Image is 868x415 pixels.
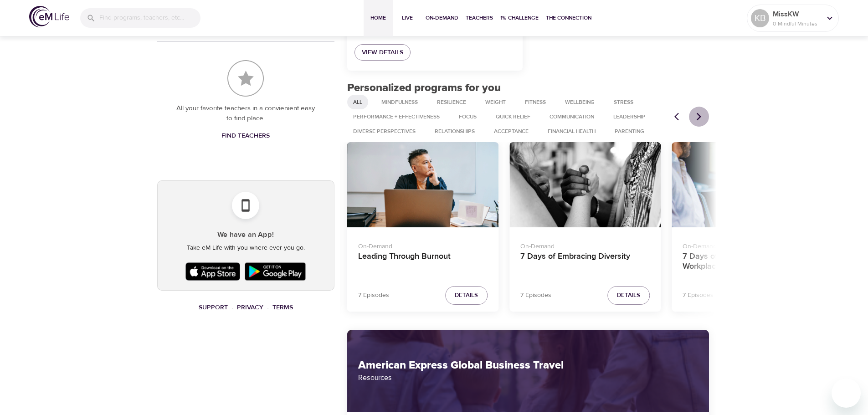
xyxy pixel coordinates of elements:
[608,113,651,121] span: Leadership
[544,109,600,124] div: Communication
[607,286,650,305] button: Details
[347,95,368,109] div: All
[689,107,709,127] button: Next items
[519,98,551,106] span: Fitness
[429,124,481,138] div: Relationships
[683,238,812,251] p: On-Demand
[683,251,812,273] h4: 7 Days of Happiness in the Workplace
[490,113,536,121] span: Quick Relief
[175,103,316,124] p: All your favorite teachers in a convienient easy to find place.
[617,290,640,301] span: Details
[99,8,200,28] input: Find programs, teachers, etc...
[183,260,242,283] img: Apple App Store
[607,109,652,124] div: Leadership
[358,359,699,372] h2: American Express Global Business Travel
[431,95,472,109] div: Resilience
[348,98,368,106] span: All
[500,13,539,23] span: 1% Challenge
[542,128,601,135] span: Financial Health
[479,95,512,109] div: Weight
[773,20,821,28] p: 0 Mindful Minutes
[358,372,699,383] p: Resources
[669,107,689,127] button: Previous items
[199,303,228,312] a: Support
[354,44,411,61] a: View Details
[509,142,661,227] button: 7 Days of Embracing Diversity
[358,238,488,251] p: On-Demand
[157,302,334,314] nav: breadcrumb
[375,95,424,109] div: Mindfulness
[221,130,270,142] span: Find Teachers
[445,286,488,305] button: Details
[453,109,483,124] div: Focus
[376,98,423,106] span: Mindfulness
[367,13,389,23] span: Home
[608,98,639,106] span: Stress
[544,113,600,121] span: Communication
[29,6,69,27] img: logo
[272,303,293,312] a: Terms
[165,230,327,240] h5: We have an App!
[832,379,861,408] iframe: Button to launch messaging window
[358,251,488,273] h4: Leading Through Burnout
[347,142,498,227] button: Leading Through Burnout
[396,13,418,23] span: Live
[546,13,591,23] span: The Connection
[520,251,650,273] h4: 7 Days of Embracing Diversity
[609,124,650,138] div: Parenting
[672,142,823,227] button: 7 Days of Happiness in the Workplace
[560,98,600,106] span: Wellbeing
[231,302,233,314] li: ·
[751,9,769,27] div: KB
[455,290,478,301] span: Details
[431,98,472,106] span: Resilience
[227,60,264,97] img: Favorite Teachers
[453,113,482,121] span: Focus
[520,238,650,251] p: On-Demand
[429,128,480,135] span: Relationships
[683,291,714,300] p: 7 Episodes
[542,124,601,138] div: Financial Health
[165,243,327,253] p: Take eM Life with you where ever you go.
[242,260,308,283] img: Google Play Store
[609,128,650,135] span: Parenting
[267,302,269,314] li: ·
[608,95,639,109] div: Stress
[218,128,273,144] a: Find Teachers
[520,291,551,300] p: 7 Episodes
[348,128,421,135] span: Diverse Perspectives
[519,95,552,109] div: Fitness
[358,291,389,300] p: 7 Episodes
[490,109,536,124] div: Quick Relief
[347,82,709,95] h2: Personalized programs for you
[347,109,446,124] div: Performance + Effectiveness
[348,113,445,121] span: Performance + Effectiveness
[362,47,403,58] span: View Details
[559,95,601,109] div: Wellbeing
[488,124,534,138] div: Acceptance
[426,13,458,23] span: On-Demand
[347,124,421,138] div: Diverse Perspectives
[488,128,534,135] span: Acceptance
[773,9,821,20] p: MissKW
[466,13,493,23] span: Teachers
[480,98,511,106] span: Weight
[237,303,263,312] a: Privacy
